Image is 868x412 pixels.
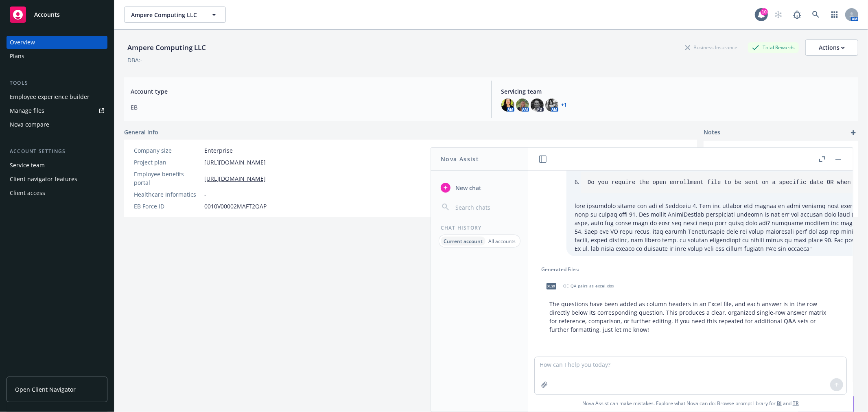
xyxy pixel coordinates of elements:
span: xlsx [547,283,556,289]
div: EB Force ID [134,202,201,210]
a: TR [793,400,799,407]
div: Service team [10,159,45,172]
span: Account type [131,87,481,96]
span: Ampere Computing LLC [131,11,201,19]
div: Employee experience builder [10,90,90,103]
span: 0010V00002MAFT2QAP [204,202,267,210]
p: Current account [444,238,483,245]
span: OE_QA_pairs_as_excel.xlsx [563,283,614,289]
div: Employee benefits portal [134,170,201,187]
h1: Nova Assist [441,155,479,163]
div: Client navigator features [10,173,77,186]
a: add [848,128,858,138]
div: xlsxOE_QA_pairs_as_excel.xlsx [541,276,616,296]
div: 10 [761,8,768,15]
input: Search chats [454,202,518,213]
a: Client access [7,186,107,199]
div: DBA: - [127,56,142,64]
div: Plans [10,50,24,63]
div: Project plan [134,158,201,167]
span: Servicing team [501,87,852,96]
span: - [204,190,206,199]
a: Employee experience builder [7,90,107,103]
a: Accounts [7,3,107,26]
div: Overview [10,36,35,49]
div: Tools [7,79,107,87]
p: The questions have been added as column headers in an Excel file, and each answer is in the row d... [549,300,832,334]
span: New chat [454,184,481,192]
div: Company size [134,146,201,155]
a: Search [808,7,824,23]
a: [URL][DOMAIN_NAME] [204,158,266,167]
span: Nova Assist can make mistakes. Explore what Nova can do: Browse prompt library for and [531,395,850,412]
button: Actions [805,39,858,56]
div: Healthcare Informatics [134,190,201,199]
div: Manage files [10,104,44,117]
a: Start snowing [770,7,787,23]
div: Total Rewards [748,42,799,53]
div: Client access [10,186,45,199]
a: Service team [7,159,107,172]
a: Switch app [826,7,843,23]
a: BI [777,400,782,407]
span: Accounts [34,11,60,18]
a: Client navigator features [7,173,107,186]
button: New chat [437,180,522,195]
a: Report a Bug [789,7,805,23]
span: Open Client Navigator [15,385,76,394]
a: Overview [7,36,107,49]
a: [URL][DOMAIN_NAME] [204,174,266,183]
span: General info [124,128,158,136]
div: Account settings [7,147,107,156]
span: Enterprise [204,146,233,155]
img: photo [501,99,514,112]
div: Actions [819,40,845,55]
img: photo [531,99,544,112]
div: Ampere Computing LLC [124,42,209,53]
button: Ampere Computing LLC [124,7,226,23]
img: photo [516,99,529,112]
div: Nova compare [10,118,49,131]
a: Manage files [7,104,107,117]
div: Generated Files: [541,266,840,273]
p: All accounts [488,238,516,245]
div: Chat History [431,224,528,231]
a: Nova compare [7,118,107,131]
span: Notes [704,128,720,138]
div: Business Insurance [681,42,741,53]
a: +1 [562,103,567,107]
span: EB [131,103,481,112]
img: photo [545,99,558,112]
a: Plans [7,50,107,63]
